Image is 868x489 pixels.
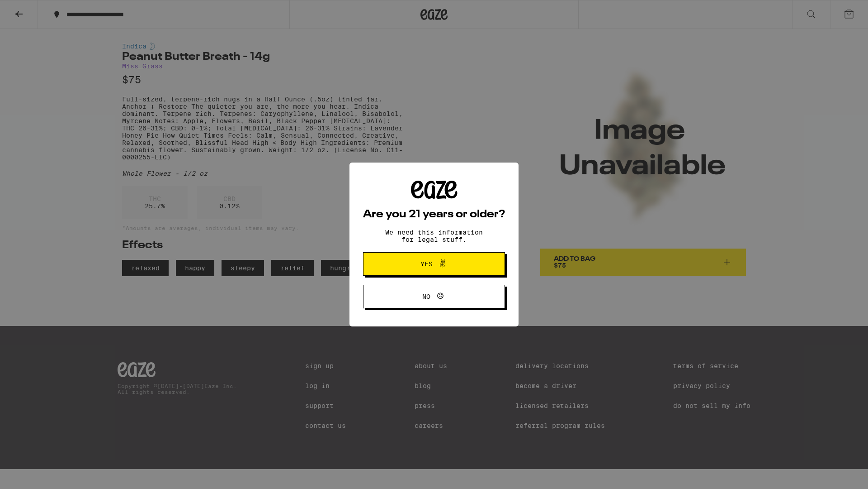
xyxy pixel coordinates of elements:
[363,252,505,276] button: Yes
[811,462,859,484] iframe: Opens a widget where you can find more information
[363,209,505,220] h2: Are you 21 years or older?
[420,261,433,267] span: Yes
[363,285,505,308] button: No
[377,229,491,243] p: We need this information for legal stuff.
[422,293,430,300] span: No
